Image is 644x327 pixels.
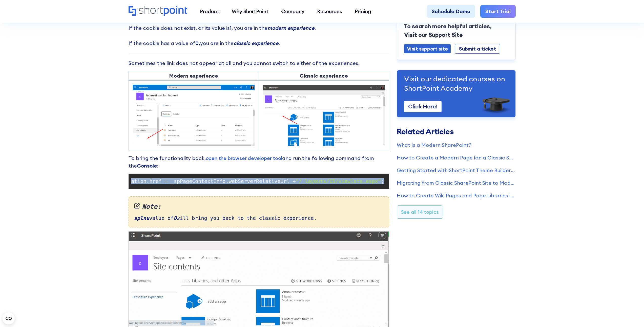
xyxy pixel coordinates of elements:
[129,59,389,67] p: Sometimes the link does not appear at all and you cannot switch to either of the experiences.
[137,162,157,169] strong: Console
[134,215,149,221] em: splnu
[455,44,500,54] a: Submit a ticket
[317,8,342,15] div: Resources
[404,101,442,112] a: Click Here!
[3,312,15,324] button: Open CMP widget
[397,205,443,219] a: See all 14 topics
[619,303,644,327] iframe: Chat Widget
[381,178,384,184] span: ;
[174,215,177,221] em: 0
[355,8,371,15] div: Pricing
[397,179,516,187] a: Migrating from Classic SharePoint Site to Modern SharePoint Site (SharePoint Online)
[129,6,188,17] a: Home
[404,74,508,93] p: Visit our dedicated courses on ShortPoint Academy
[230,25,232,31] strong: 1
[397,128,516,135] h3: Related Articles
[397,167,516,174] a: Getting Started with ShortPoint Theme Builder - Classic SharePoint Sites (Part 1)
[404,22,508,39] p: To search more helpful articles, Visit our Support Site
[134,202,384,212] em: Note:
[234,40,279,46] em: classic experience
[427,5,475,18] a: Schedule Demo
[275,5,311,18] a: Company
[129,24,389,47] p: If the cookie does not exist, or its value is , you are in the . If the cookie has a value of you...
[169,73,218,79] strong: Modern experience
[296,178,381,184] span: "/_layouts/15/viewlsts.aspx"
[194,5,225,18] a: Product
[300,73,348,79] strong: Classic experience
[397,192,516,199] a: How to Create Wiki Pages and Page Libraries in SharePoint
[225,5,275,18] a: Why ShortPoint
[129,154,389,170] p: To bring the functionality back, and run the following command from the :
[281,8,304,15] div: Company
[397,154,516,161] a: How to Create a Modern Page (on a Classic SharePoint Site)
[311,5,348,18] a: Resources
[232,8,268,15] div: Why ShortPoint
[206,155,282,161] a: open the browser developer tool
[200,8,219,15] div: Product
[480,5,516,18] a: Start Trial
[397,141,516,149] a: What Is a Modern SharePoint?
[404,44,451,53] a: Visit support site
[267,25,315,31] em: modern experience
[195,40,200,46] strong: 0,
[116,178,296,184] span: ; location.href = _spPageContextInfo.webServerRelativeUrl +
[129,196,389,228] div: value of will bring you back to the classic experience.
[348,5,378,18] a: Pricing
